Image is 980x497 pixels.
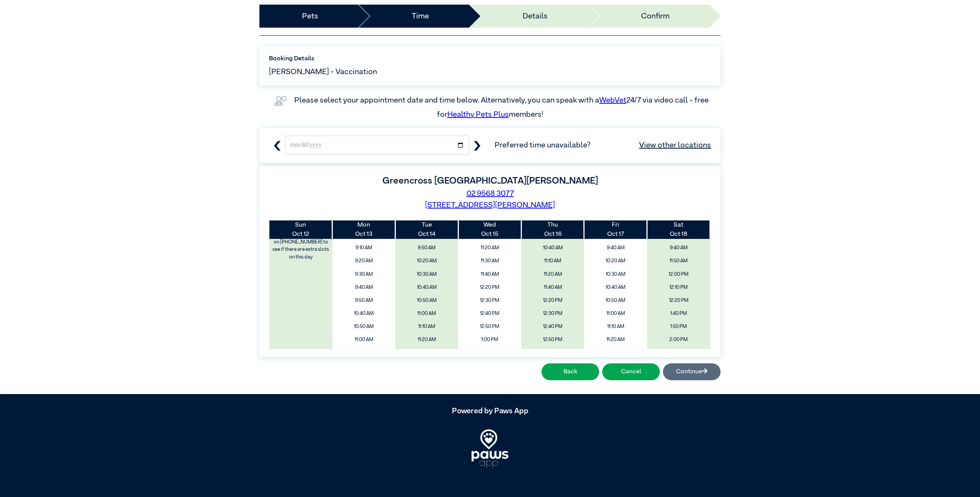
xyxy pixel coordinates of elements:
span: 9:40 AM [650,242,708,253]
span: 11:20 AM [398,334,456,345]
label: Greencross [GEOGRAPHIC_DATA][PERSON_NAME] [382,176,598,186]
span: 12:40 PM [461,308,518,319]
span: 9:40 AM [587,242,644,253]
span: 12:20 PM [461,282,518,293]
span: 10:40 AM [398,282,456,293]
span: 11:10 AM [335,348,393,359]
span: 12:40 PM [524,321,581,332]
a: 02 9568 3077 [467,190,514,197]
span: 11:10 AM [398,321,456,332]
th: Oct 15 [458,220,521,239]
a: View other locations [639,139,711,151]
span: 11:50 AM [650,255,708,267]
a: Healthy Pets Plus [447,111,509,118]
span: 10:40 AM [524,242,581,253]
span: 9:10 AM [335,242,393,253]
label: Please select your appointment date and time below. Alternatively, you can speak with a 24/7 via ... [294,96,710,118]
span: 11:10 AM [587,321,644,332]
a: Time [412,10,429,22]
label: Booking Details [269,54,711,63]
span: 11:40 AM [461,269,518,280]
span: 1:40 PM [650,308,708,319]
span: 11:40 AM [524,282,581,293]
img: PawsApp [472,429,508,468]
span: 10:20 AM [398,255,456,267]
th: Oct 13 [332,220,395,239]
span: 11:10 AM [524,255,581,267]
button: Back [541,363,599,380]
span: 11:00 AM [587,308,644,319]
th: Oct 14 [395,220,458,239]
span: 1:50 PM [650,321,708,332]
span: 10:30 AM [587,269,644,280]
span: 11:30 AM [461,255,518,267]
span: 9:40 AM [335,282,393,293]
th: Oct 18 [647,220,710,239]
span: 10:50 AM [398,295,456,306]
a: [STREET_ADDRESS][PERSON_NAME] [425,201,555,209]
span: 2:10 PM [650,348,708,359]
span: 12:50 PM [461,321,518,332]
span: 12:30 PM [524,308,581,319]
span: [PERSON_NAME] - Vaccination [269,66,377,78]
th: Oct 16 [521,220,584,239]
span: Preferred time unavailable? [495,139,711,151]
span: 1:00 PM [461,334,518,345]
span: 9:50 AM [335,295,393,306]
span: 11:20 AM [524,269,581,280]
span: 12:20 PM [650,295,708,306]
img: vet [271,93,290,109]
span: 12:20 PM [524,295,581,306]
span: 9:50 AM [398,242,456,253]
button: Cancel [602,363,660,380]
span: 1:00 PM [524,348,581,359]
a: WebVet [599,96,626,104]
span: 10:50 AM [335,321,393,332]
th: Oct 17 [584,220,647,239]
span: 11:30 AM [398,348,456,359]
span: 10:30 AM [398,269,456,280]
span: 12:00 PM [650,269,708,280]
label: Please contact the clinic on [PHONE_NUMBER] to see if there are extra slots on this day [270,229,332,263]
span: 2:00 PM [650,334,708,345]
span: 11:20 AM [587,334,644,345]
a: Pets [302,10,318,22]
span: 9:30 AM [335,269,393,280]
span: 12:50 PM [524,334,581,345]
span: 10:20 AM [587,255,644,267]
span: 12:30 PM [461,295,518,306]
th: Oct 12 [269,220,332,239]
span: 9:20 AM [335,255,393,267]
h5: Powered by Paws App [259,406,721,416]
span: 11:20 AM [461,242,518,253]
span: 1:40 PM [461,348,518,359]
span: 11:00 AM [398,308,456,319]
span: 10:40 AM [587,282,644,293]
span: 12:10 PM [650,282,708,293]
span: 11:00 AM [335,334,393,345]
span: 11:30 AM [587,348,644,359]
span: 10:50 AM [587,295,644,306]
span: 10:40 AM [335,308,393,319]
